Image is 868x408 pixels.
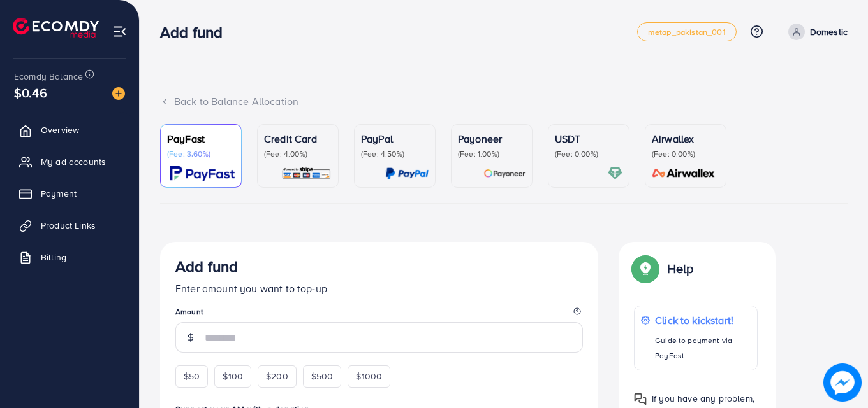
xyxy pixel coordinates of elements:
[175,281,583,296] p: Enter amount you want to top-up
[652,131,719,146] p: Airwallex
[634,393,647,405] img: Popup guide
[655,333,750,363] p: Guide to payment via PayFast
[10,181,129,206] a: Payment
[655,313,750,328] p: Click to kickstart!
[648,166,719,181] img: card
[160,94,848,109] div: Back to Balance Allocation
[14,70,83,83] span: Ecomdy Balance
[361,131,429,146] p: PayPal
[264,131,332,146] p: Credit Card
[555,131,622,146] p: USDT
[648,28,726,36] span: metap_pakistan_001
[41,187,77,200] span: Payment
[167,131,235,146] p: PayFast
[41,219,96,232] span: Product Links
[13,18,99,38] img: logo
[175,257,238,276] h3: Add fund
[608,166,622,181] img: card
[356,370,382,383] span: $1000
[41,155,106,168] span: My ad accounts
[667,261,694,276] p: Help
[10,244,129,270] a: Billing
[10,149,129,174] a: My ad accounts
[361,149,429,159] p: (Fee: 4.50%)
[41,251,66,264] span: Billing
[458,149,526,159] p: (Fee: 1.00%)
[385,166,429,181] img: card
[41,123,79,136] span: Overview
[483,166,526,181] img: card
[652,149,719,159] p: (Fee: 0.00%)
[10,213,129,238] a: Product Links
[10,117,129,143] a: Overview
[555,149,622,159] p: (Fee: 0.00%)
[810,24,848,39] p: Domestic
[264,149,332,159] p: (Fee: 4.00%)
[112,24,127,39] img: menu
[14,83,47,102] span: $0.46
[160,23,233,41] h3: Add fund
[175,306,583,322] legend: Amount
[783,24,848,40] a: Domestic
[266,370,288,383] span: $200
[458,131,526,146] p: Payoneer
[634,257,657,280] img: Popup guide
[170,166,235,181] img: card
[281,166,332,181] img: card
[223,370,243,383] span: $100
[637,22,737,41] a: metap_pakistan_001
[827,367,858,398] img: image
[167,149,235,159] p: (Fee: 3.60%)
[184,370,200,383] span: $50
[311,370,334,383] span: $500
[112,87,125,100] img: image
